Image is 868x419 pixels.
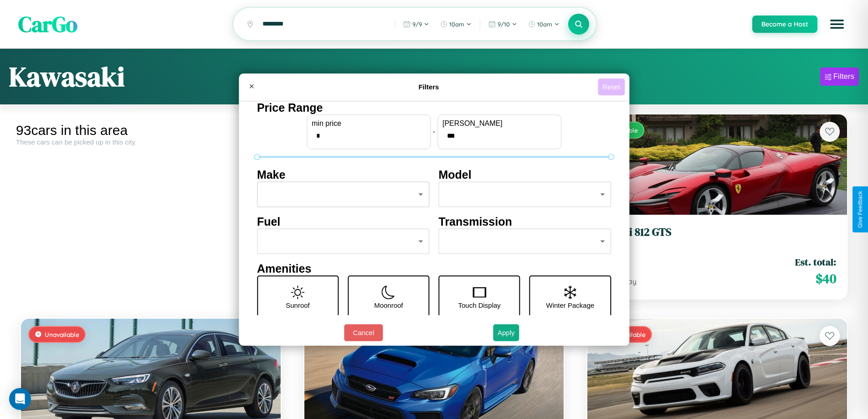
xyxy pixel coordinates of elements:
span: 9 / 10 [498,21,510,28]
span: CarGo [18,9,77,39]
p: - [433,125,435,138]
div: 93 cars in this area [16,123,286,138]
div: Give Feedback [857,191,863,228]
span: 9 / 9 [412,21,422,28]
h4: Make [257,168,430,181]
span: 10am [537,21,552,28]
h4: Fuel [257,215,430,228]
span: 10am [449,21,464,28]
h4: Amenities [257,262,611,275]
button: Apply [493,324,519,341]
p: Sunroof [286,299,310,311]
button: Filters [820,67,859,86]
button: Become a Host [752,16,817,33]
button: 10am [524,17,564,31]
span: Est. total: [795,255,836,269]
div: Open Intercom Messenger [9,388,31,410]
div: These cars can be picked up in this city. [16,138,286,146]
span: $ 40 [816,269,836,288]
h4: Filters [260,83,598,91]
button: Open menu [824,11,850,37]
a: Ferrari 812 GTS2014 [598,226,836,248]
h3: Ferrari 812 GTS [598,226,836,239]
h4: Transmission [439,215,611,228]
p: Touch Display [458,299,500,311]
h4: Model [439,168,611,181]
div: Filters [833,72,854,81]
p: Winter Package [546,299,595,311]
h1: Kawasaki [9,58,125,95]
p: Moonroof [374,299,403,311]
span: Unavailable [45,331,79,338]
button: Reset [598,78,625,95]
button: Cancel [344,324,383,341]
label: min price [312,119,426,128]
button: 9/9 [399,17,434,31]
button: 9/10 [484,17,522,31]
h4: Price Range [257,101,611,114]
label: [PERSON_NAME] [442,119,556,128]
button: 10am [436,17,476,31]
